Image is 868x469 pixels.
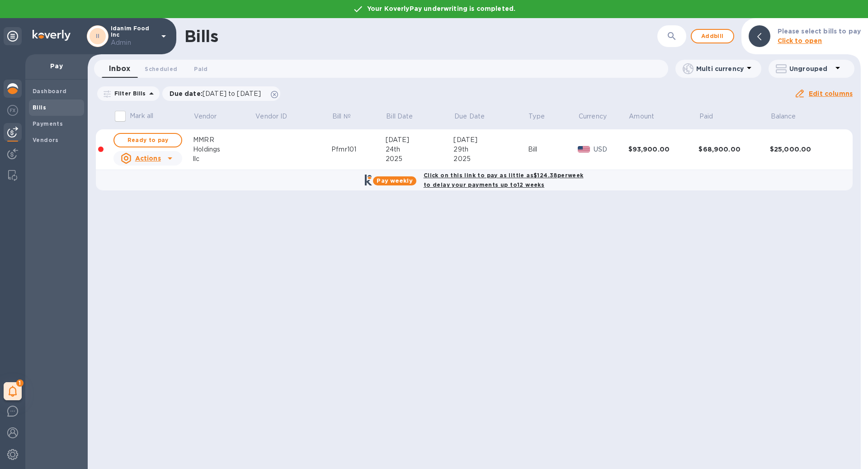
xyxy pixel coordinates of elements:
p: Type [528,112,545,121]
b: Payments [33,120,63,127]
p: Currency [579,112,607,121]
span: Scheduled [145,64,177,74]
b: Please select bills to pay [778,28,861,35]
p: Ungrouped [789,64,832,73]
div: $25,000.00 [770,145,840,154]
span: Paid [699,112,725,121]
p: Idanim Food Inc [111,25,156,47]
div: Pfmr101 [331,145,385,154]
img: Logo [33,30,71,41]
b: Bills [33,104,46,111]
span: 1 [16,379,24,387]
div: 2025 [386,154,454,164]
span: Add bill [699,31,726,42]
u: Edit columns [809,90,853,97]
span: Vendor ID [255,112,299,121]
img: USD [578,146,590,152]
b: II [96,33,100,39]
button: Addbill [691,29,734,43]
p: Balance [771,112,796,121]
span: Ready to pay [122,135,174,146]
span: Balance [771,112,808,121]
span: [DATE] to [DATE] [203,90,261,97]
div: llc [193,154,255,164]
div: $68,900.00 [698,145,770,154]
p: Paid [699,112,713,121]
b: Click to open [778,37,822,44]
div: 2025 [453,154,528,164]
div: 24th [386,145,454,154]
p: Bill № [332,112,351,121]
p: Mark all [130,111,153,121]
p: Vendor [194,112,217,121]
p: Filter Bills [111,90,146,97]
b: Vendors [33,137,59,143]
div: Holdings [193,145,255,154]
p: Due Date [454,112,485,121]
div: MMRR [193,135,255,145]
span: Bill № [332,112,363,121]
span: Type [528,112,557,121]
div: [DATE] [453,135,528,145]
span: Due Date [454,112,496,121]
p: USD [594,145,628,154]
p: Due date : [170,89,266,98]
button: Ready to pay [113,133,182,147]
span: Paid [194,64,208,74]
div: $93,900.00 [628,145,699,154]
div: 29th [453,145,528,154]
div: Bill [528,145,578,154]
p: Admin [111,38,156,47]
b: Click on this link to pay as little as $124.38 per week to delay your payments up to 12 weeks [424,172,584,188]
span: Amount [629,112,666,121]
p: Multi currency [696,64,744,73]
p: Vendor ID [255,112,287,121]
img: Foreign exchange [7,105,18,116]
p: Bill Date [386,112,413,121]
div: Unpin categories [4,27,22,45]
p: Pay [33,62,80,71]
span: Vendor [194,112,229,121]
div: Due date:[DATE] to [DATE] [162,86,281,101]
span: Inbox [109,62,130,75]
h1: Bills [184,27,218,46]
div: [DATE] [386,135,454,145]
b: Pay weekly [377,177,412,184]
p: Your KoverlyPay underwriting is completed. [348,4,520,14]
b: Dashboard [33,88,67,95]
span: Bill Date [386,112,425,121]
u: Actions [135,155,161,162]
p: Amount [629,112,654,121]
